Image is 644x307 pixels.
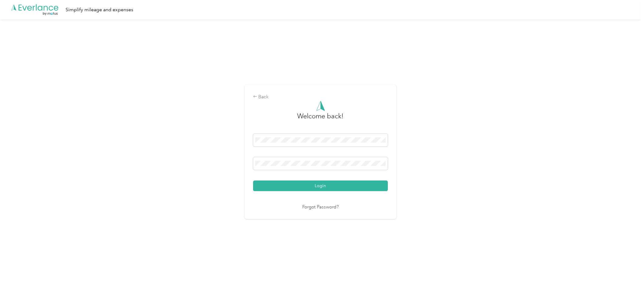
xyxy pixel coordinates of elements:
[66,6,133,14] div: Simplify mileage and expenses
[253,180,388,191] button: Login
[297,111,344,127] h3: greeting
[610,273,644,307] iframe: Everlance-gr Chat Button Frame
[253,93,388,101] div: Back
[302,204,339,211] a: Forgot Password?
